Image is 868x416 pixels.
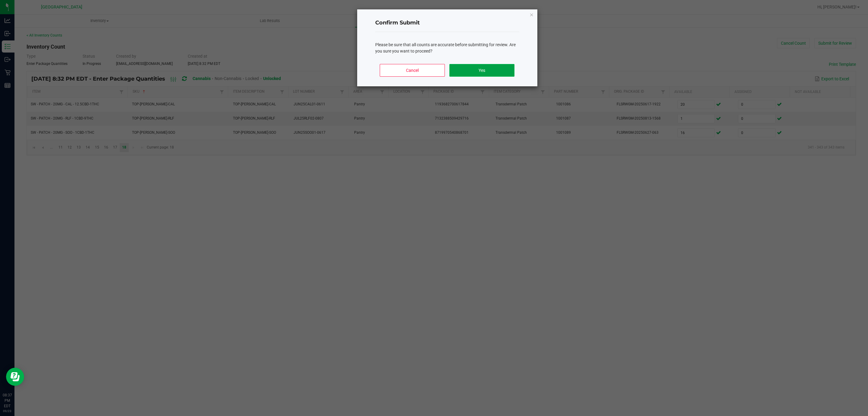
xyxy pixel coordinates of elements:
button: Close [530,11,534,18]
h4: Confirm Submit [375,19,519,27]
button: Yes [449,64,514,77]
button: Cancel [380,64,445,77]
div: Please be sure that all counts are accurate before submitting for review. Are you sure you want t... [375,42,519,54]
iframe: Resource center [6,368,24,386]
